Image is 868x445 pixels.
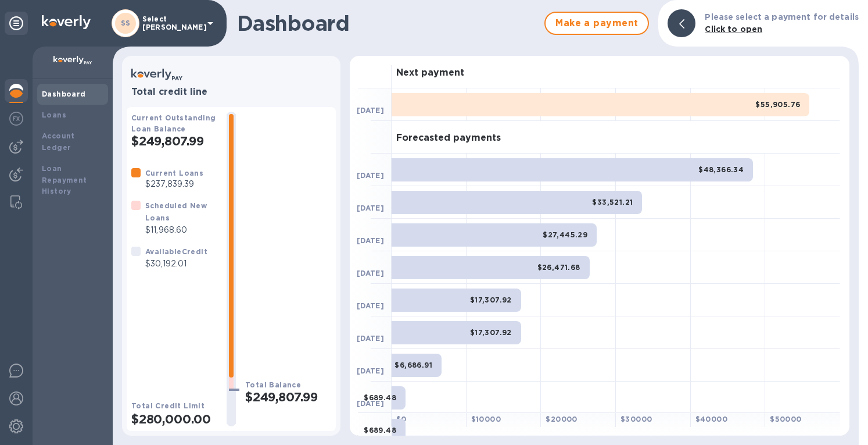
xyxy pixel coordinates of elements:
[142,15,200,31] p: Select [PERSON_NAME]
[42,15,91,29] img: Logo
[394,361,432,369] b: $6,686.91
[364,393,396,402] b: $689.48
[544,12,649,35] button: Make a payment
[770,415,801,423] b: $ 50000
[357,106,384,115] b: [DATE]
[471,415,501,423] b: $ 10000
[42,111,66,119] b: Loans
[237,11,539,35] h1: Dashboard
[357,236,384,245] b: [DATE]
[145,224,217,236] p: $11,968.60
[9,112,23,126] img: Foreign exchange
[357,269,384,277] b: [DATE]
[546,415,577,423] b: $ 20000
[245,380,301,389] b: Total Balance
[42,164,87,196] b: Loan Repayment History
[755,100,800,109] b: $55,905.76
[396,133,501,144] h3: Forecasted payments
[396,415,407,423] b: $ 0
[131,113,216,133] b: Current Outstanding Loan Balance
[42,90,86,98] b: Dashboard
[470,296,512,304] b: $17,307.92
[357,171,384,180] b: [DATE]
[555,16,639,30] span: Make a payment
[705,12,859,22] b: Please select a payment for details
[357,399,384,408] b: [DATE]
[695,415,727,423] b: $ 40000
[131,401,205,410] b: Total Credit Limit
[145,258,207,270] p: $30,192.01
[245,390,331,404] h2: $249,807.99
[592,198,633,207] b: $33,521.21
[357,204,384,212] b: [DATE]
[543,230,587,239] b: $27,445.29
[396,67,464,79] h3: Next payment
[5,12,28,35] div: Unpin categories
[705,24,762,34] b: Click to open
[145,247,207,256] b: Available Credit
[42,131,75,152] b: Account Ledger
[131,87,331,98] h3: Total credit line
[121,19,131,27] b: SS
[620,415,652,423] b: $ 30000
[698,165,744,174] b: $48,366.34
[357,334,384,343] b: [DATE]
[145,201,207,222] b: Scheduled New Loans
[145,169,203,177] b: Current Loans
[131,134,217,148] h2: $249,807.99
[131,412,217,426] h2: $280,000.00
[357,366,384,375] b: [DATE]
[145,178,203,190] p: $237,839.39
[364,426,396,435] b: $689.48
[357,301,384,310] b: [DATE]
[537,263,580,272] b: $26,471.68
[470,328,512,337] b: $17,307.92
